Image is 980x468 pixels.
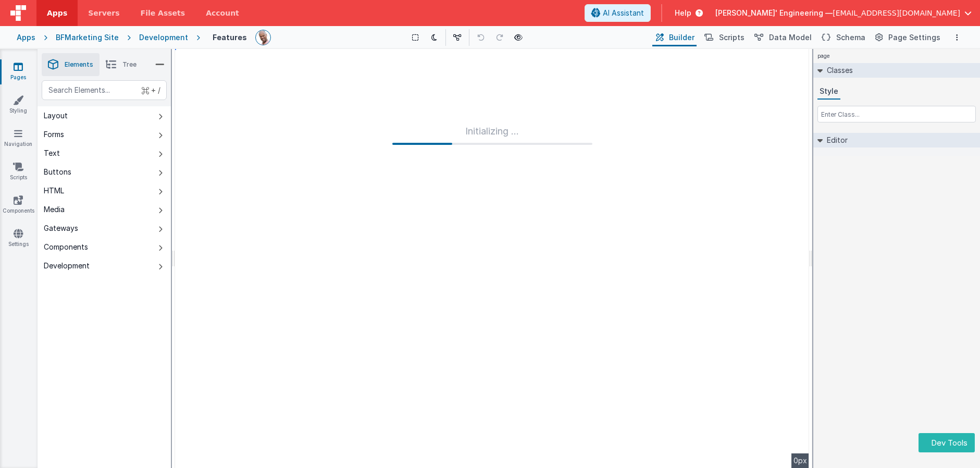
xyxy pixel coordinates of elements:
[44,261,90,271] div: Development
[603,8,644,18] span: AI Assistant
[47,8,67,18] span: Apps
[392,124,592,145] div: Initializing ...
[813,49,834,63] h4: page
[38,144,171,163] button: Text
[818,29,867,46] button: Schema
[65,60,93,69] span: Elements
[715,8,833,18] span: [PERSON_NAME]' Engineering —
[833,8,960,18] span: [EMAIL_ADDRESS][DOMAIN_NAME]
[139,32,188,43] div: Development
[38,125,171,144] button: Forms
[44,167,71,177] div: Buttons
[719,32,745,43] span: Scripts
[44,129,64,140] div: Forms
[751,29,814,46] button: Data Model
[872,29,942,46] button: Page Settings
[44,204,65,215] div: Media
[38,238,171,256] button: Components
[88,8,119,18] span: Servers
[142,80,160,100] span: + /
[817,106,976,122] input: Enter Class...
[175,49,809,468] div: -->
[585,4,651,22] button: AI Assistant
[951,31,963,44] button: Options
[38,256,171,275] button: Development
[38,163,171,181] button: Buttons
[38,106,171,125] button: Layout
[652,29,697,46] button: Builder
[56,32,119,43] div: BFMarketing Site
[213,33,247,41] h4: Features
[919,433,975,452] button: Dev Tools
[44,148,60,158] div: Text
[44,110,68,121] div: Layout
[17,32,35,43] div: Apps
[817,84,840,100] button: Style
[715,8,972,18] button: [PERSON_NAME]' Engineering — [EMAIL_ADDRESS][DOMAIN_NAME]
[791,453,809,468] div: 0px
[44,223,78,233] div: Gateways
[44,242,88,252] div: Components
[669,32,694,43] span: Builder
[888,32,940,43] span: Page Settings
[122,60,137,69] span: Tree
[42,80,167,100] input: Search Elements...
[769,32,812,43] span: Data Model
[38,200,171,219] button: Media
[141,8,185,18] span: File Assets
[38,181,171,200] button: HTML
[44,186,64,196] div: HTML
[823,63,853,78] h2: Classes
[675,8,691,18] span: Help
[836,32,865,43] span: Schema
[256,30,270,45] img: 11ac31fe5dc3d0eff3fbbbf7b26fa6e1
[701,29,747,46] button: Scripts
[823,133,848,147] h2: Editor
[38,219,171,238] button: Gateways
